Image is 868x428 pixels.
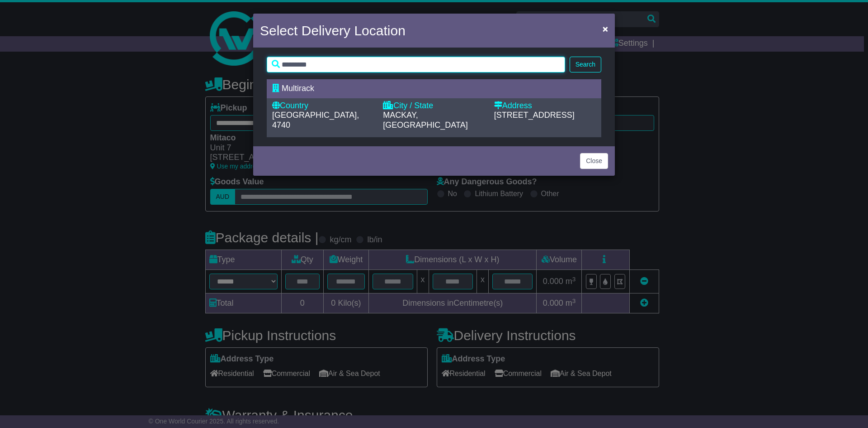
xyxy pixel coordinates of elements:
div: Address [494,101,596,111]
div: Country [272,101,374,111]
span: Multirack [282,84,314,93]
span: [GEOGRAPHIC_DATA], 4740 [272,111,359,130]
span: [STREET_ADDRESS] [494,111,575,120]
span: × [603,24,608,34]
span: MACKAY, [GEOGRAPHIC_DATA] [383,111,467,130]
h4: Select Delivery Location [260,20,406,41]
div: City / State [383,101,485,111]
button: Close [598,19,613,38]
button: Search [570,57,601,72]
button: Close [580,153,608,169]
